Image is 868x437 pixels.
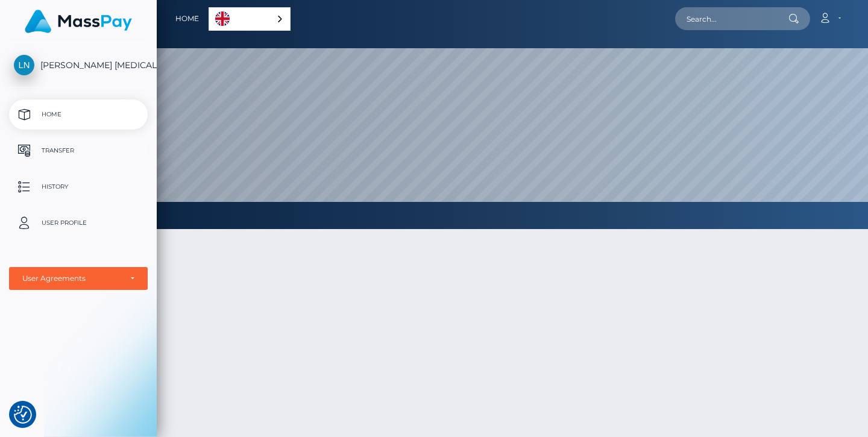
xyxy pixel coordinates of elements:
[9,99,148,130] a: Home
[209,7,291,31] div: Language
[9,136,148,166] a: Transfer
[209,8,290,30] a: English
[14,214,143,232] p: User Profile
[14,406,32,424] button: Consent Preferences
[9,60,148,71] span: [PERSON_NAME] [MEDICAL_DATA] [PERSON_NAME]
[14,406,32,424] img: Revisit consent button
[9,267,148,290] button: User Agreements
[9,208,148,238] a: User Profile
[22,274,121,283] div: User Agreements
[175,6,199,31] a: Home
[675,7,788,30] input: Search...
[209,7,291,31] aside: Language selected: English
[14,142,143,160] p: Transfer
[14,178,143,196] p: History
[14,105,143,124] p: Home
[9,172,148,202] a: History
[25,10,132,33] img: MassPay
